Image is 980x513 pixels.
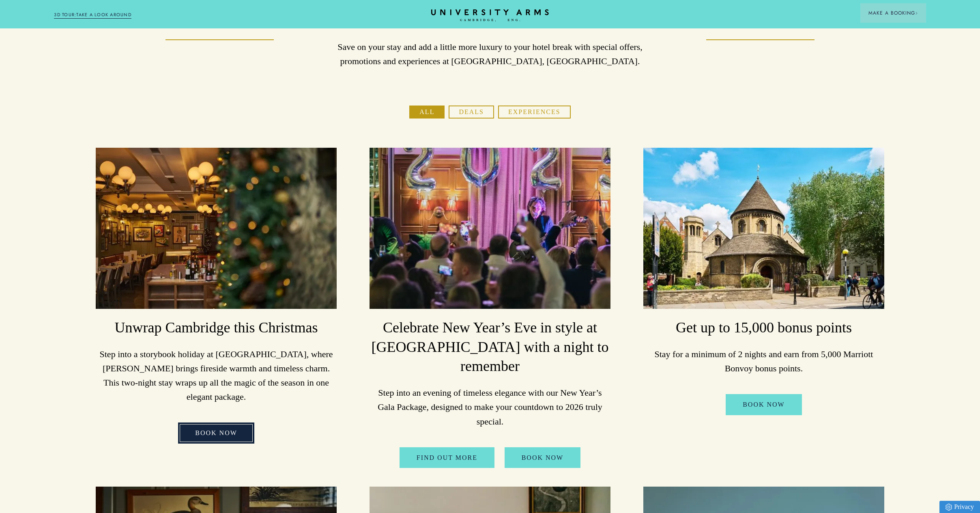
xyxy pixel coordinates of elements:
[643,148,884,308] img: image-a169143ac3192f8fe22129d7686b8569f7c1e8bc-2500x1667-jpg
[400,447,494,468] a: FIND OUT MORE
[860,3,926,23] button: Make a BookingArrow icon
[939,501,980,513] a: Privacy
[96,148,337,308] img: image-8c003cf989d0ef1515925c9ae6c58a0350393050-2500x1667-jpg
[96,318,337,338] h3: Unwrap Cambridge this Christmas
[54,11,131,19] a: 3D TOUR:TAKE A LOOK AROUND
[431,9,549,22] a: Home
[505,447,581,468] a: BOOK NOW
[370,148,610,308] img: image-fddc88d203c45d2326e546908768e6db70505757-2160x1440-jpg
[96,347,337,404] p: Step into a storybook holiday at [GEOGRAPHIC_DATA], where [PERSON_NAME] brings fireside warmth an...
[498,106,571,119] button: Experiences
[643,318,884,338] h3: Get up to 15,000 bonus points
[178,422,254,444] a: BOOK NOW
[370,386,610,429] p: Step into an evening of timeless elegance with our New Year’s Gala Package, designed to make your...
[370,318,610,377] h3: Celebrate New Year’s Eve in style at [GEOGRAPHIC_DATA] with a night to remember
[643,347,884,375] p: Stay for a minimum of 2 nights and earn from 5,000 Marriott Bonvoy bonus points.
[409,106,445,119] button: All
[328,40,652,68] p: Save on your stay and add a little more luxury to your hotel break with special offers, promotion...
[726,394,802,415] a: Book Now
[449,106,494,119] button: Deals
[915,12,918,15] img: Arrow icon
[868,9,918,17] span: Make a Booking
[946,504,952,511] img: Privacy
